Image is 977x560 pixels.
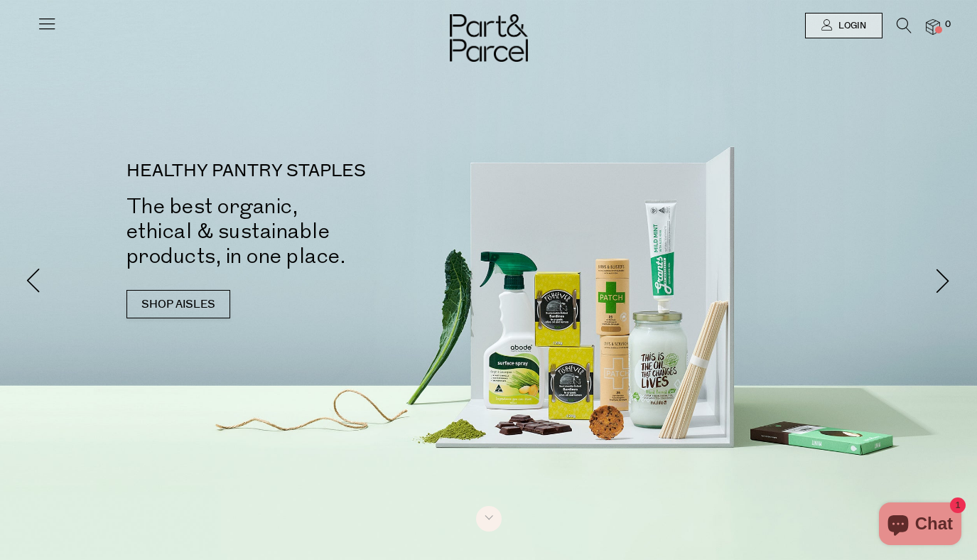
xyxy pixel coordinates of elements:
a: SHOP AISLES [126,290,230,318]
img: Part&Parcel [450,14,528,62]
inbox-online-store-chat: Shopify online store chat [875,502,966,549]
a: 0 [926,19,940,34]
h2: The best organic, ethical & sustainable products, in one place. [126,194,510,269]
a: Login [805,13,882,38]
p: HEALTHY PANTRY STAPLES [126,163,510,180]
span: Login [835,20,866,32]
span: 0 [941,18,954,31]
